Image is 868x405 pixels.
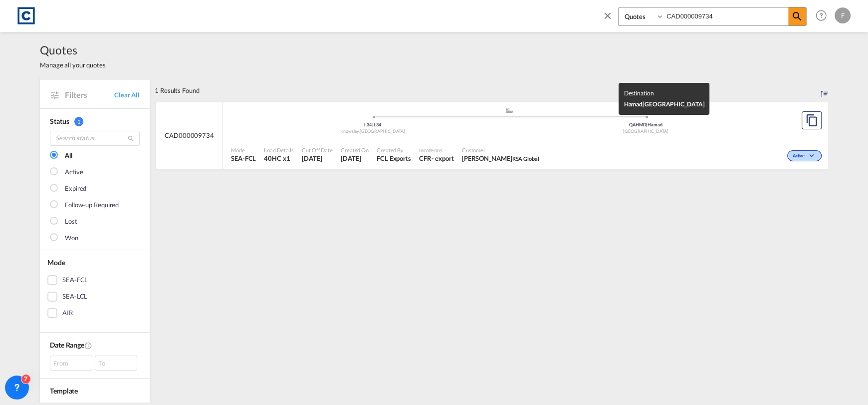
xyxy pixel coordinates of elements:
[40,60,106,69] span: Manage all your quotes
[793,153,807,160] span: Active
[65,217,77,227] div: Lost
[302,146,333,154] span: Cut Off Date
[340,128,360,134] span: Knowsley
[65,200,119,210] div: Follow-up Required
[156,102,828,170] div: CAD000009734 assets/icons/custom/ship-fill.svgassets/icons/custom/roll-o-plane.svgOrigin United K...
[419,146,454,154] span: Incoterms
[65,167,83,177] div: Active
[813,7,835,25] div: Help
[155,79,200,101] div: 1 Results Found
[62,275,88,285] div: SEA-FCL
[602,7,618,31] span: icon-close
[47,275,142,285] md-checkbox: SEA-FCL
[791,10,803,22] md-icon: icon-magnify
[646,122,648,127] span: |
[813,7,830,24] span: Help
[802,111,822,129] button: Copy Quote
[835,7,851,23] div: F
[372,122,374,127] span: |
[65,184,86,194] div: Expired
[664,7,788,25] input: Enter Quotation Number
[821,79,828,101] div: Sort by: Created On
[47,258,65,267] span: Mode
[74,117,83,126] span: 1
[65,151,72,161] div: All
[360,128,405,134] span: [GEOGRAPHIC_DATA]
[602,10,613,21] md-icon: icon-close
[629,122,662,127] span: QAHMD Hamad
[62,308,73,318] div: AIR
[359,128,360,134] span: ,
[264,154,294,163] span: 40HC x 1
[788,7,806,25] span: icon-magnify
[432,154,454,163] div: - export
[62,292,87,302] div: SEA-LCL
[15,4,37,27] img: 1fdb9190129311efbfaf67cbb4249bed.jpeg
[50,356,140,371] span: From To
[231,146,256,154] span: Mode
[47,308,142,318] md-checkbox: AIR
[623,128,668,134] span: [GEOGRAPHIC_DATA]
[341,146,369,154] span: Created On
[114,90,140,99] a: Clear All
[462,146,539,154] span: Customer
[165,131,214,140] span: CAD000009734
[95,356,137,371] div: To
[643,100,704,108] span: [GEOGRAPHIC_DATA]
[40,42,106,58] span: Quotes
[50,356,92,371] div: From
[84,342,92,350] md-icon: Created On
[512,155,539,162] span: RSA Global
[419,154,432,163] div: CFR
[50,387,78,395] span: Template
[462,154,539,163] span: Sukesh Lal RSA Global
[231,154,256,163] span: SEA-FCL
[807,153,819,159] md-icon: icon-chevron-down
[65,89,114,100] span: Filters
[503,108,515,113] md-icon: assets/icons/custom/ship-fill.svg
[624,99,704,110] div: Hamad
[50,341,84,349] span: Date Range
[50,131,140,146] input: Search status
[624,88,704,99] div: Destination
[806,114,818,126] md-icon: assets/icons/custom/copyQuote.svg
[341,154,369,163] span: 16 Sep 2025
[50,116,140,126] div: Status 1
[264,146,294,154] span: Load Details
[377,146,411,154] span: Created By
[419,154,454,163] div: CFR export
[127,135,135,142] md-icon: icon-magnify
[65,233,78,243] div: Won
[50,117,69,125] span: Status
[377,154,411,163] span: FCL Exports
[302,154,333,163] span: 16 Sep 2025
[374,122,381,127] span: L34
[787,150,822,161] div: Change Status Here
[364,122,374,127] span: L34
[47,292,142,302] md-checkbox: SEA-LCL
